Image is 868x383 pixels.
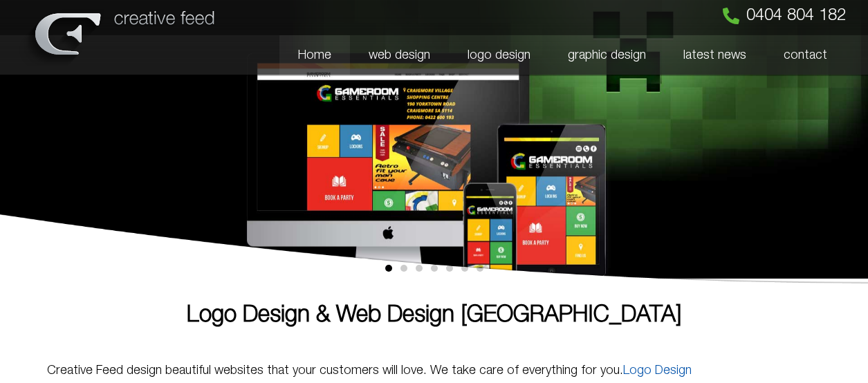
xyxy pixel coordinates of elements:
span: Go to slide 4 [431,265,438,272]
span: Go to slide 1 [385,265,392,272]
span: Go to slide 6 [461,265,468,272]
a: 0404 804 182 [723,8,846,24]
span: 0404 804 182 [746,8,846,24]
a: graphic design [549,35,665,75]
span: Go to slide 5 [446,265,453,272]
a: web design [350,35,449,75]
a: logo design [449,35,549,75]
a: latest news [665,35,765,75]
span: Go to slide 3 [416,265,423,272]
a: contact [765,35,846,75]
a: Home [279,35,350,75]
nav: Menu [226,35,846,75]
span: Go to slide 2 [400,265,407,272]
h1: Logo Design & Web Design [GEOGRAPHIC_DATA] [47,304,822,327]
span: Go to slide 7 [477,265,483,272]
